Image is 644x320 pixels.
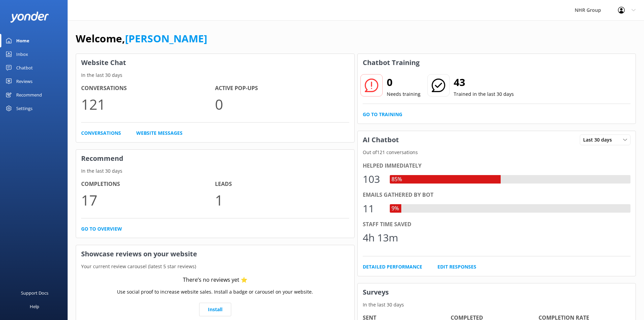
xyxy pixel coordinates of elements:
[76,263,354,270] p: Your current review carousel (latest 5 star reviews)
[215,180,349,189] h4: Leads
[76,150,354,167] h3: Recommend
[81,93,215,115] p: 121
[81,180,215,189] h4: Completions
[363,220,631,229] div: Staff time saved
[358,283,636,301] h3: Surveys
[437,263,476,271] a: Edit Responses
[363,111,402,118] a: Go to Training
[199,303,231,316] a: Install
[16,61,33,74] div: Chatbot
[183,276,247,284] div: There’s no reviews yet ⭐
[21,286,48,300] div: Support Docs
[76,54,354,71] h3: Website Chat
[76,71,354,79] p: In the last 30 days
[583,136,616,144] span: Last 30 days
[390,175,404,184] div: 85%
[363,191,631,199] div: Emails gathered by bot
[81,129,121,137] a: Conversations
[363,230,398,246] div: 4h 13m
[387,74,421,90] h2: 0
[363,200,383,217] div: 11
[215,93,349,115] p: 0
[81,189,215,211] p: 17
[390,204,401,213] div: 9%
[136,129,183,137] a: Website Messages
[30,300,39,313] div: Help
[454,90,514,98] p: Trained in the last 30 days
[16,74,32,88] div: Reviews
[358,149,636,156] p: Out of 121 conversations
[16,102,32,115] div: Settings
[117,288,313,296] p: Use social proof to increase website sales. Install a badge or carousel on your website.
[76,30,207,47] h1: Welcome,
[358,301,636,308] p: In the last 30 days
[387,90,421,98] p: Needs training
[358,54,425,71] h3: Chatbot Training
[363,263,422,271] a: Detailed Performance
[76,167,354,175] p: In the last 30 days
[16,47,28,61] div: Inbox
[76,245,354,263] h3: Showcase reviews on your website
[363,162,631,170] div: Helped immediately
[16,88,42,102] div: Recommend
[81,84,215,93] h4: Conversations
[10,12,49,23] img: yonder-white-logo.png
[215,189,349,211] p: 1
[363,171,383,187] div: 103
[125,31,207,45] a: [PERSON_NAME]
[358,131,404,149] h3: AI Chatbot
[81,225,122,233] a: Go to overview
[215,84,349,93] h4: Active Pop-ups
[454,74,514,90] h2: 43
[16,34,29,47] div: Home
